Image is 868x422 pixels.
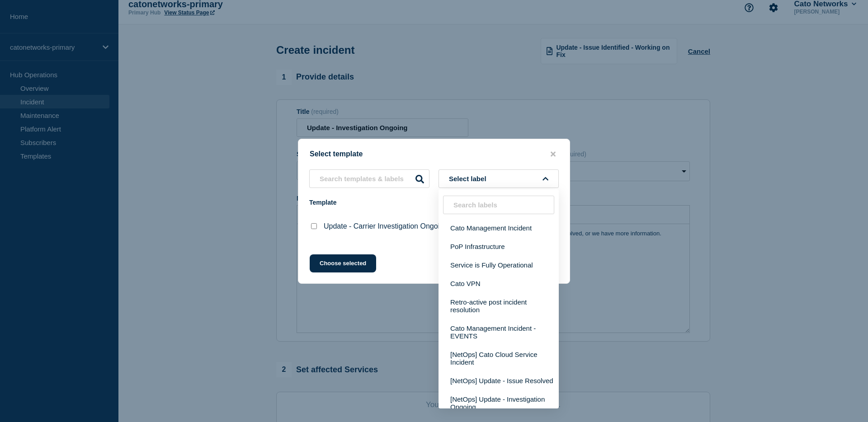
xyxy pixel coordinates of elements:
button: [NetOps] Update - Investigation Ongoing [439,390,559,416]
span: Select label [449,175,490,183]
button: close button [548,150,558,159]
button: Cato Management Incident - EVENTS [439,319,559,345]
input: Search templates & labels [309,169,429,188]
button: Retro-active post incident resolution [439,293,559,319]
div: Select template [298,150,570,159]
input: Search labels [443,196,554,214]
button: Cato Management Incident [439,219,559,237]
button: Choose selected [310,254,376,272]
button: Cato VPN [439,274,559,293]
button: Service is Fully Operational [439,256,559,274]
button: [NetOps] Cato Cloud Service Incident [439,345,559,371]
button: Select label [439,169,559,188]
input: Update - Carrier Investigation Ongoing checkbox [311,223,317,229]
p: Update - Carrier Investigation Ongoing [324,222,448,230]
button: PoP Infrastructure [439,237,559,256]
button: [NetOps] Update - Issue Resolved [439,371,559,390]
div: Template [309,199,453,206]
